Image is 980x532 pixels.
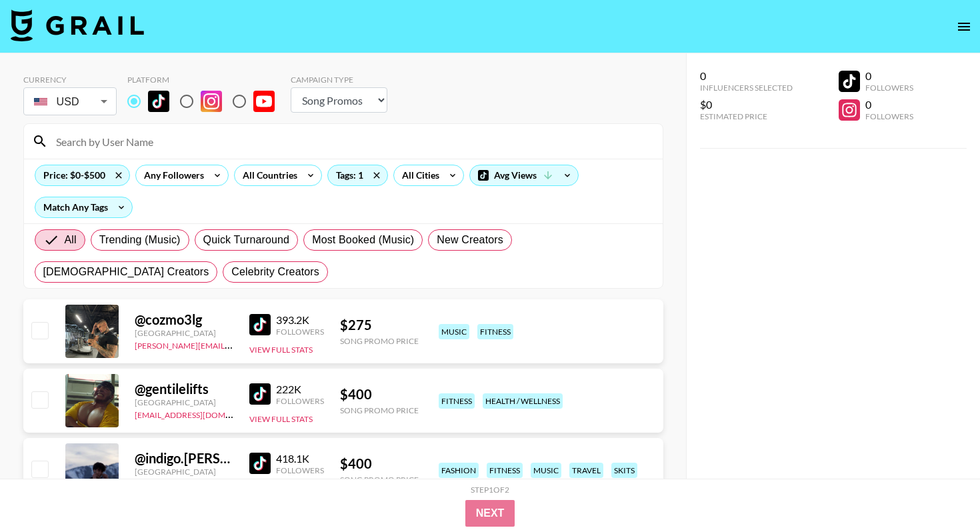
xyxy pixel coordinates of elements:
div: $0 [700,98,793,111]
div: $ 400 [340,386,419,403]
div: Any Followers [136,165,207,185]
div: Followers [865,83,913,93]
div: Followers [276,327,324,337]
div: [GEOGRAPHIC_DATA] [135,397,233,407]
div: music [531,463,561,478]
div: @ gentilelifts [135,381,233,397]
div: $ 400 [340,455,419,472]
img: Grail Talent [11,9,144,41]
div: @ cozmo3lg [135,311,233,328]
span: Most Booked (Music) [312,232,414,248]
div: Song Promo Price [340,475,419,485]
img: TikTok [249,383,271,405]
div: travel [569,463,603,478]
span: [DEMOGRAPHIC_DATA] Creators [43,264,209,280]
img: TikTok [249,453,271,474]
div: Followers [865,111,913,121]
div: Avg Views [470,165,578,185]
div: skits [611,463,637,478]
div: music [439,324,469,339]
div: fashion [439,463,479,478]
div: $ 275 [340,317,419,333]
div: 393.2K [276,313,324,327]
img: TikTok [148,91,169,112]
div: 0 [700,69,793,83]
div: Currency [23,75,117,85]
a: [EMAIL_ADDRESS][DOMAIN_NAME] [135,407,269,420]
div: 0 [865,69,913,83]
img: Instagram [201,91,222,112]
div: Song Promo Price [340,336,419,346]
div: fitness [477,324,513,339]
span: New Creators [437,232,503,248]
div: 222K [276,383,324,396]
button: Next [465,500,515,527]
iframe: Drift Widget Chat Controller [913,465,964,516]
div: All Countries [235,165,300,185]
div: All Cities [394,165,442,185]
div: Platform [127,75,285,85]
div: 418.1K [276,452,324,465]
img: TikTok [249,314,271,335]
div: Campaign Type [291,75,387,85]
a: [PERSON_NAME][EMAIL_ADDRESS][DOMAIN_NAME] [135,338,332,351]
img: YouTube [253,91,275,112]
div: Price: $0-$500 [35,165,129,185]
div: fitness [487,463,523,478]
div: 0 [865,98,913,111]
div: Tags: 1 [328,165,387,185]
span: Trending (Music) [99,232,181,248]
div: Match Any Tags [35,197,132,217]
span: Quick Turnaround [203,232,290,248]
input: Search by User Name [48,131,655,152]
div: Estimated Price [700,111,793,121]
div: Step 1 of 2 [471,485,509,495]
button: open drawer [951,13,977,40]
div: USD [26,90,114,113]
div: health / wellness [483,393,563,409]
div: Influencers Selected [700,83,793,93]
div: Followers [276,396,324,406]
span: Celebrity Creators [231,264,319,280]
div: Followers [276,465,324,475]
div: [GEOGRAPHIC_DATA] [135,328,233,338]
button: View Full Stats [249,414,313,424]
div: Song Promo Price [340,405,419,415]
span: All [65,232,77,248]
div: [GEOGRAPHIC_DATA] [135,467,233,477]
button: View Full Stats [249,345,313,355]
div: fitness [439,393,475,409]
div: @ indigo.[PERSON_NAME] [135,450,233,467]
